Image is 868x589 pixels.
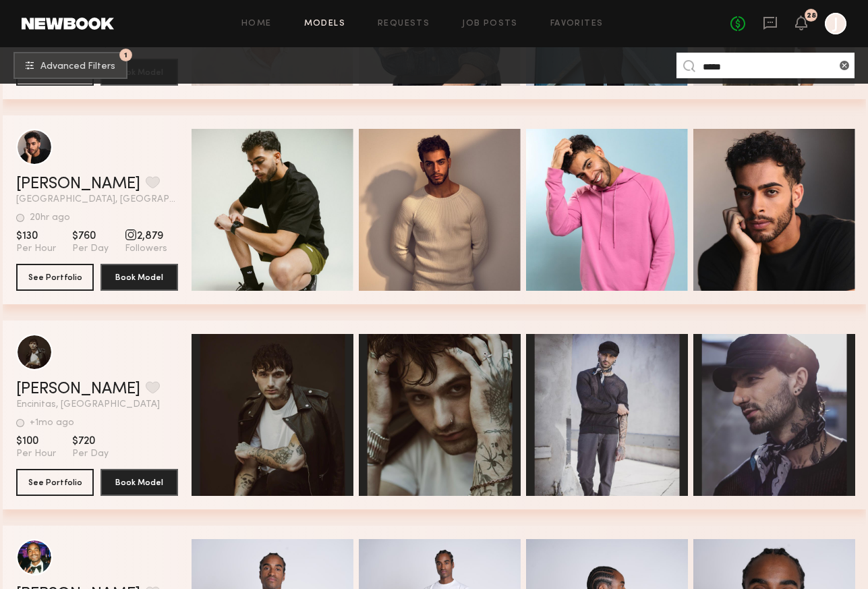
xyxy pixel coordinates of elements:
[72,448,109,460] span: Per Day
[72,229,109,243] span: $760
[125,229,167,243] span: 2,879
[30,418,74,428] div: +1mo ago
[241,20,272,28] a: Home
[125,243,167,255] span: Followers
[462,20,518,28] a: Job Posts
[124,52,127,58] span: 1
[100,264,178,291] button: Book Model
[16,243,56,255] span: Per Hour
[378,20,430,28] a: Requests
[16,176,140,192] a: [PERSON_NAME]
[72,434,109,448] span: $720
[16,264,94,291] button: See Portfolio
[825,13,846,34] a: J
[30,213,70,223] div: 20hr ago
[807,12,816,20] div: 28
[16,381,140,397] a: [PERSON_NAME]
[16,229,56,243] span: $130
[100,469,178,496] button: Book Model
[40,62,115,72] span: Advanced Filters
[16,469,94,496] button: See Portfolio
[550,20,604,28] a: Favorites
[16,195,178,204] span: [GEOGRAPHIC_DATA], [GEOGRAPHIC_DATA]
[13,52,127,79] button: 1Advanced Filters
[16,400,178,410] span: Encinitas, [GEOGRAPHIC_DATA]
[16,434,56,448] span: $100
[72,243,109,255] span: Per Day
[16,448,56,460] span: Per Hour
[304,20,345,28] a: Models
